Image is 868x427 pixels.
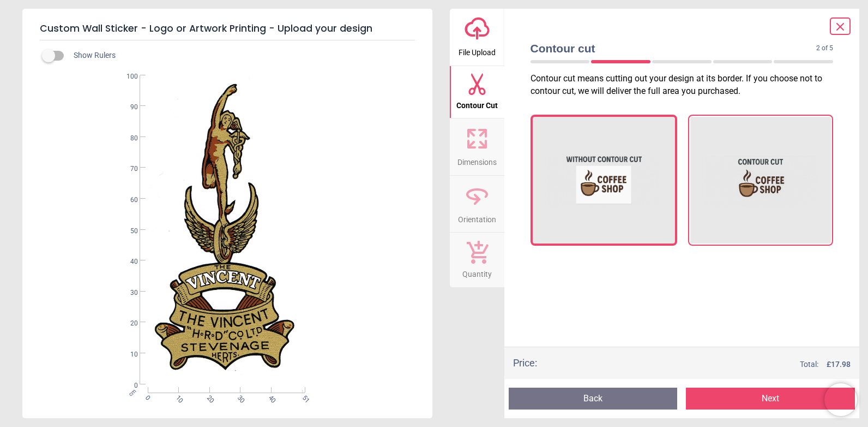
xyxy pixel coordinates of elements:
button: Back [509,388,678,410]
button: Next [686,388,855,410]
span: cm [127,387,137,397]
span: 60 [117,195,138,205]
div: Show Rulers [49,49,432,62]
p: Contour cut means cutting out your design at its border. If you choose not to contour cut, we wil... [531,73,842,97]
button: File Upload [450,9,504,66]
div: Price : [513,356,537,370]
span: Contour Cut [456,95,498,111]
button: Orientation [450,176,504,233]
span: 30 [236,394,243,401]
button: Quantity [450,233,504,287]
span: File Upload [459,42,496,58]
span: 51 [300,394,307,401]
span: 0 [117,381,138,390]
button: Contour Cut [450,66,504,118]
span: 20 [204,394,212,401]
span: 40 [117,257,138,266]
span: Dimensions [457,152,497,168]
img: With contour cut [704,126,817,235]
h5: Custom Wall Sticker - Logo or Artwork Printing - Upload your design [40,17,415,40]
span: 17.98 [831,360,851,369]
span: 20 [117,319,138,328]
span: Contour cut [531,40,817,56]
span: 80 [117,134,138,143]
span: 40 [266,394,273,401]
button: Dimensions [450,118,504,175]
span: 90 [117,103,138,112]
span: 10 [117,350,138,359]
span: 2 of 5 [816,44,833,53]
span: 30 [117,288,138,298]
span: 50 [117,227,138,236]
span: Quantity [462,264,492,280]
span: 10 [173,394,180,401]
span: Orientation [458,209,496,226]
div: Total: [553,359,851,370]
span: £ [827,359,851,370]
span: 0 [143,394,150,401]
iframe: Brevo live chat [824,383,857,416]
img: Without contour cut [547,126,660,235]
span: 100 [117,72,138,81]
span: 70 [117,164,138,174]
